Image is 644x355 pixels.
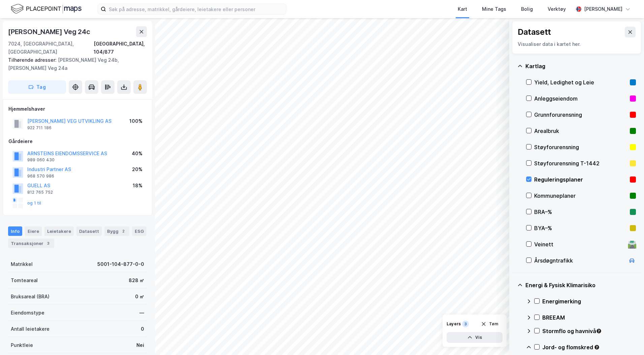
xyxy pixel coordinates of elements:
[548,5,566,13] div: Verktøy
[8,26,92,37] div: [PERSON_NAME] Veg 24c
[11,260,33,268] div: Matrikkel
[106,4,286,14] input: Søk på adresse, matrikkel, gårdeiere, leietakere eller personer
[521,5,533,13] div: Bolig
[458,5,467,13] div: Kart
[27,190,53,195] div: 812 765 752
[8,105,147,113] div: Hjemmelshaver
[447,321,461,327] div: Layers
[97,260,144,268] div: 5001-104-877-0-0
[525,62,636,70] div: Kartlag
[11,3,82,15] img: logo.f888ab2527a4732fd821a326f86c7f29.svg
[139,309,144,317] div: —
[129,117,142,125] div: 100%
[136,341,144,349] div: Nei
[542,313,636,322] div: BREEAM
[627,240,637,249] div: 🛣️
[518,27,551,37] div: Datasett
[534,127,627,135] div: Arealbruk
[534,192,627,200] div: Kommuneplaner
[120,228,127,235] div: 2
[610,323,644,355] iframe: Chat Widget
[27,125,52,131] div: 922 711 186
[482,5,506,13] div: Mine Tags
[141,325,144,333] div: 0
[135,293,144,301] div: 0 ㎡
[525,281,636,289] div: Energi & Fysisk Klimarisiko
[27,157,55,163] div: 989 060 430
[27,173,54,179] div: 968 570 986
[129,276,144,284] div: 828 ㎡
[542,327,636,335] div: Stormflo og havnivå
[45,240,52,247] div: 3
[8,239,54,248] div: Transaksjoner
[610,323,644,355] div: Kontrollprogram for chat
[8,137,147,145] div: Gårdeiere
[534,78,627,86] div: Yield, Ledighet og Leie
[534,256,625,265] div: Årsdøgntrafikk
[534,224,627,232] div: BYA–%
[518,40,636,48] div: Visualiser data i kartet her.
[534,240,625,248] div: Veinett
[534,175,627,184] div: Reguleringsplaner
[477,319,503,329] button: Tøm
[11,309,44,317] div: Eiendomstype
[594,344,600,350] div: Tooltip anchor
[133,182,142,190] div: 18%
[534,111,627,119] div: Grunnforurensning
[132,165,142,173] div: 20%
[11,325,50,333] div: Antall leietakere
[8,56,141,72] div: [PERSON_NAME] Veg 24b, [PERSON_NAME] Veg 24a
[94,40,147,56] div: [GEOGRAPHIC_DATA], 104/877
[25,226,42,236] div: Eiere
[11,341,33,349] div: Punktleie
[76,226,102,236] div: Datasett
[534,143,627,151] div: Støyforurensning
[132,226,147,236] div: ESG
[596,328,602,334] div: Tooltip anchor
[8,57,58,63] span: Tilhørende adresser:
[11,276,38,284] div: Tomteareal
[132,149,142,158] div: 40%
[534,159,627,167] div: Støyforurensning T-1442
[447,332,503,343] button: Vis
[542,297,636,305] div: Energimerking
[44,226,74,236] div: Leietakere
[104,226,129,236] div: Bygg
[534,208,627,216] div: BRA–%
[542,343,636,351] div: Jord- og flomskred
[584,5,622,13] div: [PERSON_NAME]
[462,321,469,327] div: 3
[8,226,22,236] div: Info
[8,40,94,56] div: 7024, [GEOGRAPHIC_DATA], [GEOGRAPHIC_DATA]
[8,80,66,94] button: Tag
[11,293,50,301] div: Bruksareal (BRA)
[534,94,627,103] div: Anleggseiendom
